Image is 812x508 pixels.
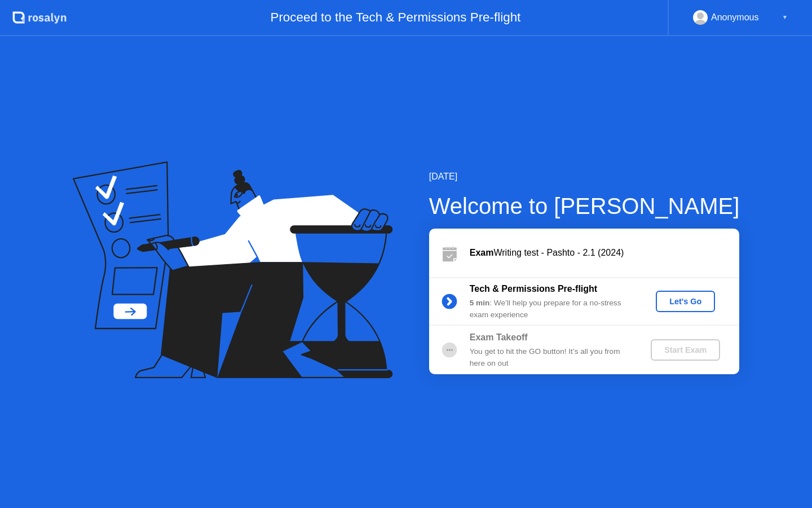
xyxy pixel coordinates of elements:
div: Writing test - Pashto - 2.1 (2024) [470,246,739,260]
div: [DATE] [429,170,740,183]
div: You get to hit the GO button! It’s all you from here on out [470,346,632,369]
button: Start Exam [651,339,720,361]
div: ▼ [782,10,788,25]
b: Tech & Permissions Pre-flight [470,284,597,294]
b: Exam Takeoff [470,332,528,342]
b: 5 min [470,299,490,307]
div: Anonymous [711,10,759,25]
div: Let's Go [660,297,710,306]
div: : We’ll help you prepare for a no-stress exam experience [470,297,632,321]
b: Exam [470,248,494,257]
button: Let's Go [656,291,715,312]
div: Start Exam [655,345,716,354]
div: Welcome to [PERSON_NAME] [429,189,740,223]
